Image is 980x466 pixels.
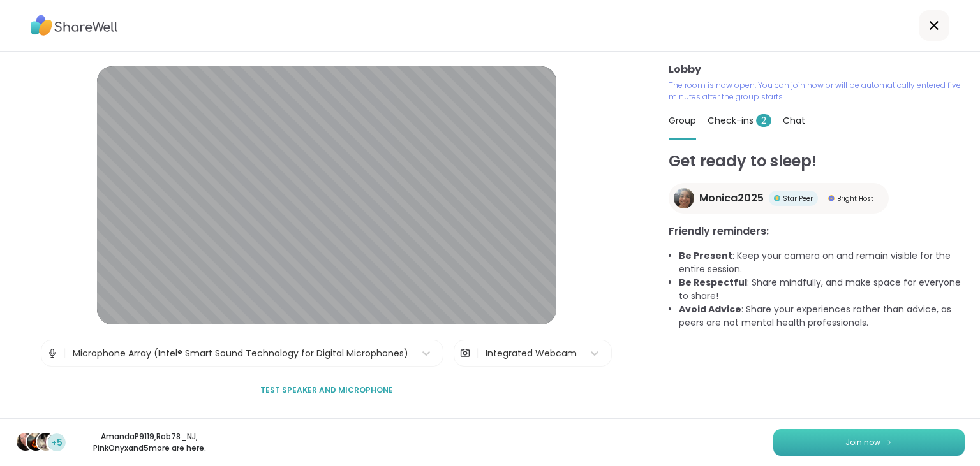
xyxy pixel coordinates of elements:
[47,340,58,366] img: Microphone
[255,377,398,404] button: Test speaker and microphone
[669,150,965,173] h1: Get ready to sleep!
[774,195,780,201] img: Star Peer
[674,188,694,208] img: Monica2025
[17,433,34,451] img: AmandaP9119
[783,194,813,203] span: Star Peer
[679,249,732,262] b: Be Present
[63,340,66,366] span: |
[669,224,965,239] h3: Friendly reminders:
[669,80,965,103] p: The room is now open. You can join now or will be automatically entered five minutes after the gr...
[837,194,873,203] span: Bright Host
[669,114,696,127] span: Group
[679,303,965,330] li: : Share your experiences rather than advice, as peers are not mental health professionals.
[708,114,771,127] span: Check-ins
[783,114,805,127] span: Chat
[679,276,747,289] b: Be Respectful
[31,11,118,40] img: ShareWell Logo
[27,433,45,451] img: Rob78_NJ
[845,437,880,448] span: Join now
[679,249,965,276] li: : Keep your camera on and remain visible for the entire session.
[773,429,965,456] button: Join now
[459,340,471,366] img: Camera
[828,195,835,201] img: Bright Host
[486,347,577,360] div: Integrated Webcam
[669,183,889,214] a: Monica2025Monica2025Star PeerStar PeerBright HostBright Host
[699,191,764,206] span: Monica2025
[73,347,408,360] div: Microphone Array (Intel® Smart Sound Technology for Digital Microphones)
[669,62,965,77] h3: Lobby
[476,340,479,366] span: |
[51,436,63,449] span: +5
[679,303,741,316] b: Avoid Advice
[37,433,55,451] img: PinkOnyx
[886,439,893,446] img: ShareWell Logomark
[679,276,965,303] li: : Share mindfully, and make space for everyone to share!
[78,431,221,454] p: AmandaP9119 , Rob78_NJ , PinkOnyx and 5 more are here.
[756,114,771,127] span: 2
[260,384,393,396] span: Test speaker and microphone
